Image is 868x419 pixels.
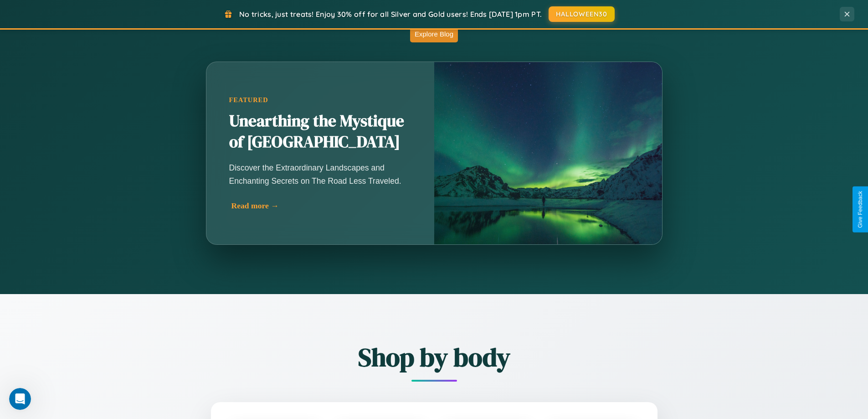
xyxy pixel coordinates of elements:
[857,191,863,228] div: Give Feedback
[229,161,411,187] p: Discover the Extraordinary Landscapes and Enchanting Secrets on The Road Less Traveled.
[410,26,458,42] button: Explore Blog
[239,10,542,19] span: No tricks, just treats! Enjoy 30% off for all Silver and Gold users! Ends [DATE] 1pm PT.
[549,6,615,22] button: HALLOWEEN30
[229,96,411,104] div: Featured
[231,201,414,211] div: Read more →
[9,388,31,410] iframe: Intercom live chat
[161,340,708,375] h2: Shop by body
[229,111,411,153] h2: Unearthing the Mystique of [GEOGRAPHIC_DATA]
